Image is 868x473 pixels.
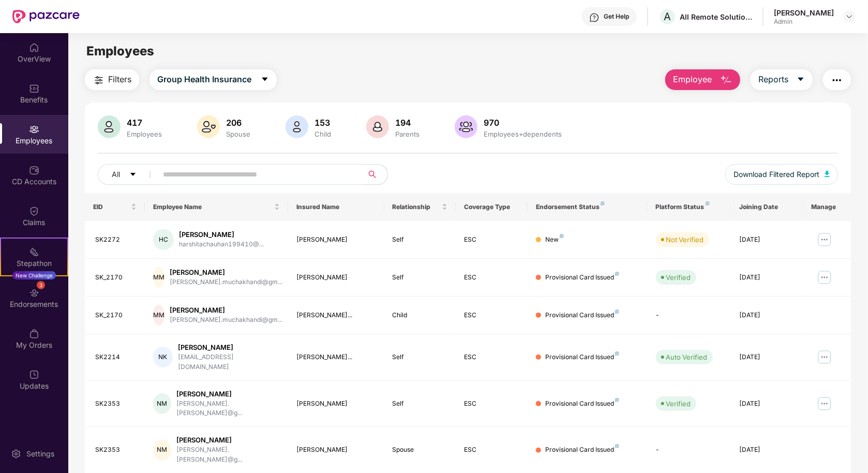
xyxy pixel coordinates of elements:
[666,352,708,362] div: Auto Verified
[720,74,732,86] img: svg+xml;base64,PHN2ZyB4bWxucz0iaHR0cDovL3d3dy53My5vcmcvMjAwMC9zdmciIHhtbG5zOnhsaW5rPSJodHRwOi8vd3...
[29,42,39,53] img: svg+xml;base64,PHN2ZyBpZD0iSG9tZSIgeG1sbnM9Imh0dHA6Ly93d3cudzMub3JnLzIwMDAvc3ZnIiB3aWR0aD0iMjAiIG...
[393,445,448,455] div: Spouse
[739,235,795,245] div: [DATE]
[224,130,252,138] div: Spouse
[95,273,137,283] div: SK_2170
[393,273,448,283] div: Self
[29,288,39,298] img: svg+xml;base64,PHN2ZyBpZD0iRW5kb3JzZW1lbnRzIiB4bWxucz0iaHR0cDovL3d3dy53My5vcmcvMjAwMC9zdmciIHdpZH...
[831,74,843,86] img: svg+xml;base64,PHN2ZyB4bWxucz0iaHR0cDovL3d3dy53My5vcmcvMjAwMC9zdmciIHdpZHRoPSIyNCIgaGVpZ2h0PSIyNC...
[362,164,388,185] button: search
[145,193,289,221] th: Employee Name
[666,272,691,283] div: Verified
[482,117,564,128] div: 970
[153,440,171,461] div: NM
[296,399,376,409] div: [PERSON_NAME]
[125,117,164,128] div: 417
[1,258,67,269] div: Stepathon
[545,235,564,245] div: New
[560,234,564,238] img: svg+xml;base64,PHN2ZyB4bWxucz0iaHR0cDovL3d3dy53My5vcmcvMjAwMC9zdmciIHdpZHRoPSI4IiBoZWlnaHQ9IjgiIH...
[464,311,519,320] div: ESC
[536,203,639,211] div: Endorsement Status
[734,169,819,180] span: Download Filtered Report
[170,315,282,325] div: [PERSON_NAME].muchakhandi@gm...
[664,10,671,23] span: A
[803,193,851,221] th: Manage
[665,69,740,90] button: Employee
[37,281,45,289] div: 3
[29,247,39,257] img: svg+xml;base64,PHN2ZyB4bWxucz0iaHR0cDovL3d3dy53My5vcmcvMjAwMC9zdmciIHdpZHRoPSIyMSIgaGVpZ2h0PSIyMC...
[98,115,121,138] img: svg+xml;base64,PHN2ZyB4bWxucz0iaHR0cDovL3d3dy53My5vcmcvMjAwMC9zdmciIHhtbG5zOnhsaW5rPSJodHRwOi8vd3...
[739,273,795,283] div: [DATE]
[197,115,220,138] img: svg+xml;base64,PHN2ZyB4bWxucz0iaHR0cDovL3d3dy53My5vcmcvMjAwMC9zdmciIHhtbG5zOnhsaW5rPSJodHRwOi8vd3...
[29,124,39,135] img: svg+xml;base64,PHN2ZyBpZD0iRW1wbG95ZWVzIiB4bWxucz0iaHR0cDovL3d3dy53My5vcmcvMjAwMC9zdmciIHdpZHRoPS...
[224,117,252,128] div: 206
[125,130,164,138] div: Employees
[706,201,710,205] img: svg+xml;base64,PHN2ZyB4bWxucz0iaHR0cDovL3d3dy53My5vcmcvMjAwMC9zdmciIHdpZHRoPSI4IiBoZWlnaHQ9IjgiIH...
[739,399,795,409] div: [DATE]
[545,273,619,283] div: Provisional Card Issued
[29,83,39,94] img: svg+xml;base64,PHN2ZyBpZD0iQmVuZWZpdHMiIHhtbG5zPSJodHRwOi8vd3d3LnczLm9yZy8yMDAwL3N2ZyIgd2lkdGg9Ij...
[464,399,519,409] div: ESC
[797,75,805,84] span: caret-down
[666,234,704,245] div: Not Verified
[261,75,269,84] span: caret-down
[98,164,161,185] button: Allcaret-down
[816,349,833,365] img: manageButton
[296,352,376,362] div: [PERSON_NAME]...
[296,273,376,283] div: [PERSON_NAME]
[456,193,528,221] th: Coverage Type
[288,193,384,221] th: Insured Name
[179,240,264,249] div: harshitachauhan199410@...
[725,164,838,185] button: Download Filtered Report
[153,267,164,288] div: MM
[816,395,833,412] img: manageButton
[108,73,131,86] span: Filters
[153,347,173,367] div: NK
[739,311,795,320] div: [DATE]
[362,170,382,179] span: search
[296,311,376,320] div: [PERSON_NAME]...
[95,352,137,362] div: SK2214
[179,230,264,240] div: [PERSON_NAME]
[615,444,619,448] img: svg+xml;base64,PHN2ZyB4bWxucz0iaHR0cDovL3d3dy53My5vcmcvMjAwMC9zdmciIHdpZHRoPSI4IiBoZWlnaHQ9IjgiIH...
[666,398,691,409] div: Verified
[12,10,80,23] img: New Pazcare Logo
[384,193,456,221] th: Relationship
[93,74,105,86] img: svg+xml;base64,PHN2ZyB4bWxucz0iaHR0cDovL3d3dy53My5vcmcvMjAwMC9zdmciIHdpZHRoPSIyNCIgaGVpZ2h0PSIyNC...
[366,115,389,138] img: svg+xml;base64,PHN2ZyB4bWxucz0iaHR0cDovL3d3dy53My5vcmcvMjAwMC9zdmciIHhtbG5zOnhsaW5rPSJodHRwOi8vd3...
[758,73,788,86] span: Reports
[153,305,164,326] div: MM
[739,352,795,362] div: [DATE]
[739,445,795,455] div: [DATE]
[176,389,280,399] div: [PERSON_NAME]
[393,117,422,128] div: 194
[774,8,834,18] div: [PERSON_NAME]
[296,445,376,455] div: [PERSON_NAME]
[393,399,448,409] div: Self
[393,130,422,138] div: Parents
[601,201,605,205] img: svg+xml;base64,PHN2ZyB4bWxucz0iaHR0cDovL3d3dy53My5vcmcvMjAwMC9zdmciIHdpZHRoPSI4IiBoZWlnaHQ9IjgiIH...
[545,399,619,409] div: Provisional Card Issued
[170,268,282,277] div: [PERSON_NAME]
[153,393,171,414] div: NM
[845,12,854,21] img: svg+xml;base64,PHN2ZyBpZD0iRHJvcGRvd24tMzJ4MzIiIHhtbG5zPSJodHRwOi8vd3d3LnczLm9yZy8yMDAwL3N2ZyIgd2...
[464,445,519,455] div: ESC
[29,206,39,216] img: svg+xml;base64,PHN2ZyBpZD0iQ2xhaW0iIHhtbG5zPSJodHRwOi8vd3d3LnczLm9yZy8yMDAwL3N2ZyIgd2lkdGg9IjIwIi...
[589,12,600,23] img: svg+xml;base64,PHN2ZyBpZD0iSGVscC0zMngzMiIgeG1sbnM9Imh0dHA6Ly93d3cudzMub3JnLzIwMDAvc3ZnIiB3aWR0aD...
[29,329,39,339] img: svg+xml;base64,PHN2ZyBpZD0iTXlfT3JkZXJzIiBkYXRhLW5hbWU9Ik15IE9yZGVycyIgeG1sbnM9Imh0dHA6Ly93d3cudz...
[23,449,57,459] div: Settings
[751,69,813,90] button: Reportscaret-down
[95,311,137,320] div: SK_2170
[393,203,440,211] span: Relationship
[816,231,833,248] img: manageButton
[296,235,376,245] div: [PERSON_NAME]
[170,305,282,315] div: [PERSON_NAME]
[149,69,277,90] button: Group Health Insurancecaret-down
[545,352,619,362] div: Provisional Card Issued
[615,272,619,276] img: svg+xml;base64,PHN2ZyB4bWxucz0iaHR0cDovL3d3dy53My5vcmcvMjAwMC9zdmciIHdpZHRoPSI4IiBoZWlnaHQ9IjgiIH...
[178,352,280,372] div: [EMAIL_ADDRESS][DOMAIN_NAME]
[615,351,619,356] img: svg+xml;base64,PHN2ZyB4bWxucz0iaHR0cDovL3d3dy53My5vcmcvMjAwMC9zdmciIHdpZHRoPSI4IiBoZWlnaHQ9IjgiIH...
[615,309,619,314] img: svg+xml;base64,PHN2ZyB4bWxucz0iaHR0cDovL3d3dy53My5vcmcvMjAwMC9zdmciIHdpZHRoPSI4IiBoZWlnaHQ9IjgiIH...
[95,235,137,245] div: SK2272
[774,18,834,26] div: Admin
